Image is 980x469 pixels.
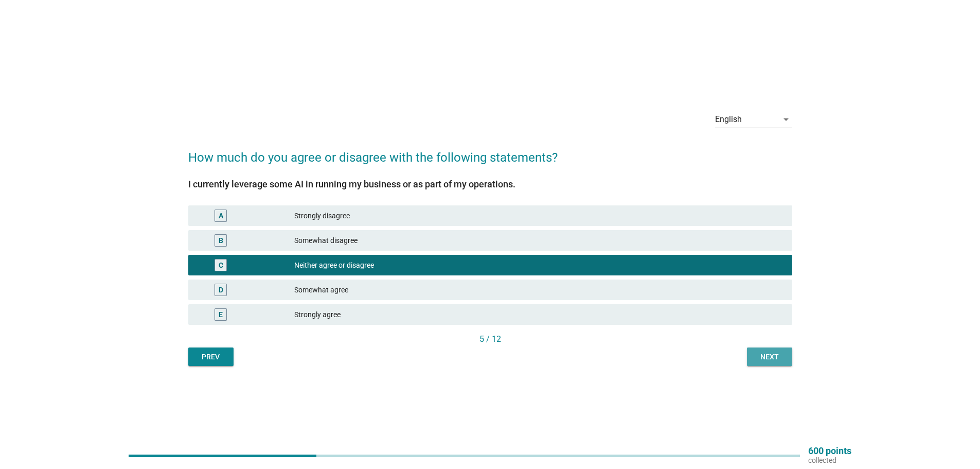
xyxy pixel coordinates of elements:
div: Somewhat agree [294,284,784,296]
div: D [219,285,223,296]
div: B [219,235,223,246]
div: C [219,260,223,271]
div: English [715,115,742,124]
div: A [219,211,223,221]
div: Somewhat disagree [294,234,784,247]
p: collected [808,456,851,465]
div: 5 / 12 [188,333,792,345]
i: arrow_drop_down [780,113,792,126]
h2: How much do you agree or disagree with the following statements? [188,138,792,167]
div: I currently leverage some AI in running my business or as part of my operations. [188,177,792,191]
div: Strongly agree [294,308,784,321]
button: Next [747,348,792,366]
p: 600 points [808,446,851,456]
div: Next [755,352,784,362]
div: Neither agree or disagree [294,259,784,271]
div: Prev [197,352,225,362]
button: Prev [188,348,234,366]
div: Strongly disagree [294,210,784,222]
div: E [219,309,223,320]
